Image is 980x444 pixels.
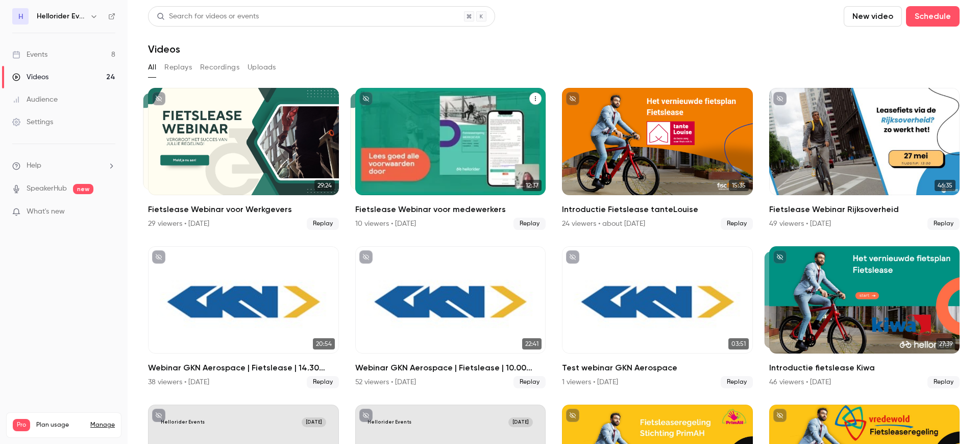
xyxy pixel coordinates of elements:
h2: Fietslease Webinar voor Werkgevers [148,203,339,216]
span: Replay [927,376,960,388]
span: 12:37 [523,180,542,191]
button: unpublished [152,250,165,264]
span: Replay [307,218,339,230]
div: Videos [12,72,48,82]
span: Replay [513,218,546,230]
span: [DATE] [508,417,533,427]
section: Videos [148,6,960,438]
a: 12:3712:37Fietslease Webinar voor medewerkers10 viewers • [DATE]Replay [355,88,546,230]
h1: Videos [148,43,180,55]
li: Webinar GKN Aerospace | Fietslease | 14.30 -15.15 [148,246,339,388]
h2: Introductie fietslease Kiwa [769,362,960,374]
li: Introductie Fietslease tanteLouise [562,88,753,230]
a: 20:54Webinar GKN Aerospace | Fietslease | 14.30 -15.1538 viewers • [DATE]Replay [148,246,339,388]
a: 22:41Webinar GKN Aerospace | Fietslease | 10.00 -10.4552 viewers • [DATE]Replay [355,246,546,388]
button: unpublished [359,409,373,422]
span: 27:39 [936,338,955,349]
button: Uploads [248,59,276,76]
span: [DATE] [302,417,326,427]
div: Audience [12,95,58,105]
a: 27:3927:39Introductie fietslease Kiwa46 viewers • [DATE]Replay [769,246,960,388]
span: 15:35 [729,180,749,191]
span: 22:41 [522,338,542,349]
button: unpublished [773,92,787,105]
div: Search for videos or events [157,11,259,22]
span: Replay [307,376,339,388]
button: Recordings [200,59,239,76]
button: Replays [164,59,192,76]
span: 29:24 [314,180,335,191]
span: Replay [721,218,753,230]
button: unpublished [359,250,373,264]
button: unpublished [152,409,165,422]
li: help-dropdown-opener [12,160,115,171]
div: 10 viewers • [DATE] [355,219,416,229]
div: 52 viewers • [DATE] [355,377,416,387]
span: 03:51 [728,338,749,349]
span: Plan usage [36,421,84,429]
a: Manage [90,421,115,429]
div: 24 viewers • about [DATE] [562,219,645,229]
button: unpublished [566,250,579,264]
div: 29 viewers • [DATE] [148,219,209,229]
div: 1 viewers • [DATE] [562,377,618,387]
button: unpublished [773,409,787,422]
a: 03:51Test webinar GKN Aerospace1 viewers • [DATE]Replay [562,246,753,388]
span: new [73,184,93,194]
button: unpublished [152,92,165,105]
div: 46 viewers • [DATE] [769,377,831,387]
button: All [148,59,156,76]
h2: Fietslease Webinar Rijksoverheid [769,203,960,216]
button: New video [844,6,902,27]
span: Replay [927,218,960,230]
span: Pro [13,419,30,431]
span: Replay [513,376,546,388]
span: Help [27,160,41,171]
p: Hellorider Events [367,419,411,426]
h6: Hellorider Events [37,11,86,21]
a: SpeakerHub [27,183,67,194]
h2: Fietslease Webinar voor medewerkers [355,203,546,216]
span: 46:35 [935,180,955,191]
a: 29:2429:24Fietslease Webinar voor Werkgevers29 viewers • [DATE]Replay [148,88,339,230]
span: Replay [721,376,753,388]
h2: Introductie Fietslease tanteLouise [562,203,753,216]
button: unpublished [566,409,579,422]
h2: Webinar GKN Aerospace | Fietslease | 14.30 -15.15 [148,362,339,374]
button: unpublished [566,92,579,105]
span: 20:54 [313,338,335,349]
span: What's new [27,206,65,217]
li: Fietslease Webinar Rijksoverheid [769,88,960,230]
p: Hellorider Events [161,419,205,426]
div: 49 viewers • [DATE] [769,219,831,229]
h2: Webinar GKN Aerospace | Fietslease | 10.00 -10.45 [355,362,546,374]
li: Webinar GKN Aerospace | Fietslease | 10.00 -10.45 [355,246,546,388]
div: 38 viewers • [DATE] [148,377,209,387]
div: Events [12,50,47,60]
a: 15:35Introductie Fietslease tanteLouise24 viewers • about [DATE]Replay [562,88,753,230]
button: Schedule [906,6,960,27]
div: Settings [12,117,53,127]
li: Test webinar GKN Aerospace [562,246,753,388]
button: unpublished [359,92,373,105]
li: Fietslease Webinar voor Werkgevers [148,88,339,230]
li: Fietslease Webinar voor medewerkers [355,88,546,230]
button: unpublished [773,250,787,264]
a: 46:35Fietslease Webinar Rijksoverheid49 viewers • [DATE]Replay [769,88,960,230]
li: Introductie fietslease Kiwa [769,246,960,388]
h2: Test webinar GKN Aerospace [562,362,753,374]
span: H [18,11,23,22]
